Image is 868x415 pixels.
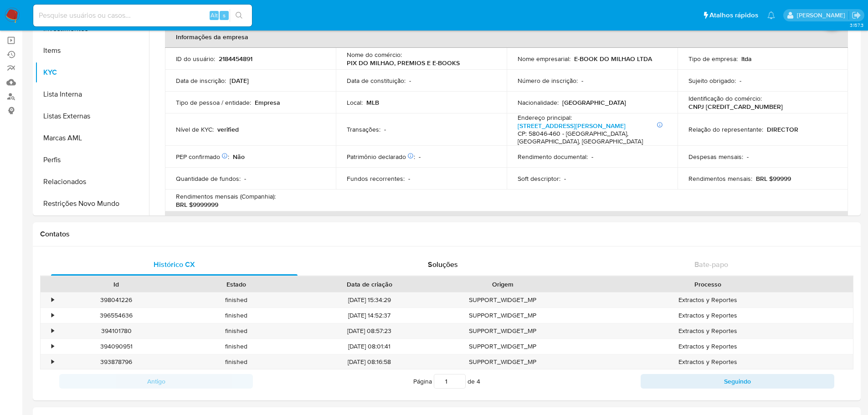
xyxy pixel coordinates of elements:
[296,308,443,323] div: [DATE] 14:52:37
[347,153,415,161] p: Patrimônio declarado :
[296,292,443,307] div: [DATE] 15:34:29
[688,77,736,85] p: Sujeito obrigado :
[176,200,218,209] p: BRL $9999999
[563,308,853,323] div: Extractos y Reportes
[443,292,563,307] div: SUPPORT_WIDGET_MP
[347,59,460,67] p: PIX DO MILHAO, PREMIOS E E-BOOKS
[569,280,847,289] div: Processo
[176,55,215,63] p: ID do usuário :
[443,308,563,323] div: SUPPORT_WIDGET_MP
[688,94,762,102] p: Identificação do comércio :
[449,280,556,289] div: Origem
[408,174,410,183] p: -
[852,10,861,20] a: Sair
[741,55,752,63] p: ltda
[35,149,149,171] button: Perfis
[347,174,405,183] p: Fundos recorrentes :
[564,174,566,183] p: -
[35,193,149,215] button: Restrições Novo Mundo
[56,339,176,354] div: 394090951
[518,130,663,146] h4: CP: 58046-460 - [GEOGRAPHIC_DATA], [GEOGRAPHIC_DATA], [GEOGRAPHIC_DATA]
[574,55,652,63] p: E-BOOK DO MILHAO LTDA
[176,174,241,183] p: Quantidade de fundos :
[176,98,251,107] p: Tipo de pessoa / entidade :
[563,323,853,338] div: Extractos y Reportes
[176,354,296,369] div: finished
[176,77,226,85] p: Data de inscrição :
[518,113,572,122] p: Endereço principal :
[747,153,749,161] p: -
[347,51,402,59] p: Nome do comércio :
[51,342,54,351] div: •
[688,174,752,183] p: Rendimentos mensais :
[688,153,743,161] p: Despesas mensais :
[165,26,848,48] th: Informações da empresa
[33,10,252,21] input: Pesquise usuários ou casos...
[518,153,588,161] p: Rendimento documental :
[51,311,54,320] div: •
[35,40,149,61] button: Items
[183,280,290,289] div: Estado
[518,121,626,130] a: [STREET_ADDRESS][PERSON_NAME]
[443,323,563,338] div: SUPPORT_WIDGET_MP
[563,292,853,307] div: Extractos y Reportes
[518,174,560,183] p: Soft descriptor :
[688,125,763,133] p: Relação do representante :
[56,323,176,338] div: 394101780
[211,11,218,20] span: Alt
[797,11,848,20] p: edgar.zuliani@mercadolivre.com
[255,98,280,107] p: Empresa
[296,354,443,369] div: [DATE] 08:16:58
[35,171,149,193] button: Relacionados
[518,77,578,85] p: Número de inscrição :
[217,125,239,133] p: verified
[443,339,563,354] div: SUPPORT_WIDGET_MP
[850,21,863,29] span: 3.157.3
[176,192,276,200] p: Rendimentos mensais (Companhia) :
[35,105,149,127] button: Listas Externas
[230,77,249,85] p: [DATE]
[767,11,775,19] a: Notificações
[563,339,853,354] div: Extractos y Reportes
[413,374,480,389] span: Página de
[347,77,406,85] p: Data de constituição :
[581,77,583,85] p: -
[176,153,229,161] p: PEP confirmado :
[154,259,195,270] span: Histórico CX
[347,125,380,133] p: Transações :
[563,354,853,369] div: Extractos y Reportes
[477,377,480,386] span: 4
[296,339,443,354] div: [DATE] 08:01:41
[688,102,783,111] p: CNPJ [CREDIT_CARD_NUMBER]
[518,98,559,107] p: Nacionalidade :
[176,125,214,133] p: Nível de KYC :
[35,61,149,83] button: KYC
[296,323,443,338] div: [DATE] 08:57:23
[562,98,626,107] p: [GEOGRAPHIC_DATA]
[176,292,296,307] div: finished
[56,292,176,307] div: 398041226
[303,280,437,289] div: Data de criação
[56,308,176,323] div: 396554636
[219,55,252,63] p: 2184454891
[51,327,54,335] div: •
[443,354,563,369] div: SUPPORT_WIDGET_MP
[347,98,363,107] p: Local :
[409,77,411,85] p: -
[366,98,379,107] p: MLB
[740,77,741,85] p: -
[767,125,798,133] p: DIRECTOR
[384,125,386,133] p: -
[419,153,421,161] p: -
[51,358,54,366] div: •
[35,83,149,105] button: Lista Interna
[233,153,245,161] p: Não
[51,296,54,304] div: •
[176,323,296,338] div: finished
[688,55,738,63] p: Tipo de empresa :
[244,174,246,183] p: -
[756,174,791,183] p: BRL $99999
[518,55,570,63] p: Nome empresarial :
[59,374,253,389] button: Antigo
[40,230,853,239] h1: Contatos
